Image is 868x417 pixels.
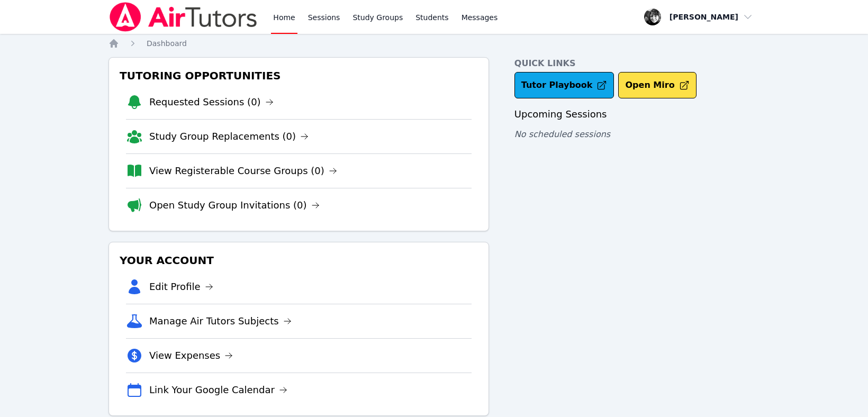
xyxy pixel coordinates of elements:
span: No scheduled sessions [514,129,610,139]
a: Dashboard [147,38,187,49]
h4: Quick Links [514,57,759,70]
span: Dashboard [147,39,187,48]
button: Open Miro [618,72,696,98]
h3: Tutoring Opportunities [117,66,480,85]
a: Manage Air Tutors Subjects [149,314,292,329]
a: Link Your Google Calendar [149,383,287,397]
a: View Registerable Course Groups (0) [149,164,337,178]
a: Open Study Group Invitations (0) [149,198,320,213]
a: View Expenses [149,348,233,363]
a: Requested Sessions (0) [149,95,274,110]
a: Study Group Replacements (0) [149,129,309,144]
h3: Upcoming Sessions [514,107,759,122]
img: Air Tutors [108,2,258,32]
nav: Breadcrumb [108,38,759,49]
h3: Your Account [117,251,480,270]
a: Edit Profile [149,279,213,294]
span: Messages [462,12,498,23]
a: Tutor Playbook [514,72,614,98]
